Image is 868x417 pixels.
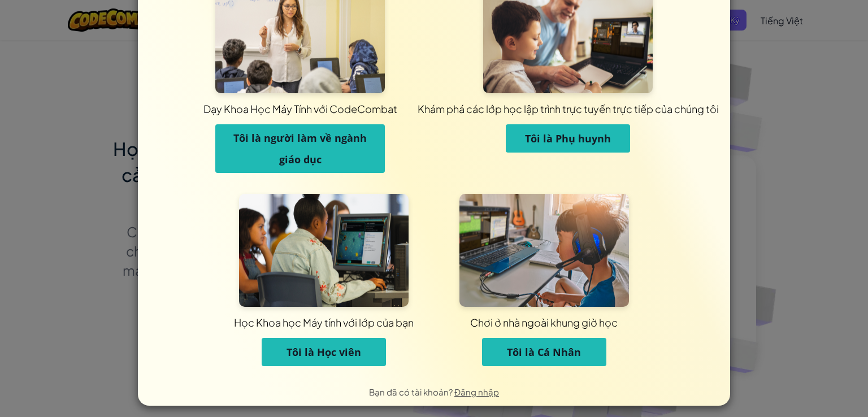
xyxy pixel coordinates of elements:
img: Dành cho Học sinh [239,194,409,307]
button: Tôi là người làm về ngành giáo dục [215,124,385,173]
img: Dành cho cá nhân [459,194,629,307]
span: Tôi là Phụ huynh [525,132,611,145]
span: Tôi là Học viên [287,345,361,359]
span: Tôi là người làm về ngành giáo dục [233,131,367,166]
div: Chơi ở nhà ngoài khung giờ học [299,315,790,329]
button: Tôi là Phụ huynh [506,124,630,153]
button: Tôi là Học viên [262,338,386,366]
span: Bạn đã có tài khoản? [369,386,454,397]
a: Đăng nhập [454,386,499,397]
span: Tôi là Cá Nhân [507,345,581,359]
button: Tôi là Cá Nhân [482,338,606,366]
